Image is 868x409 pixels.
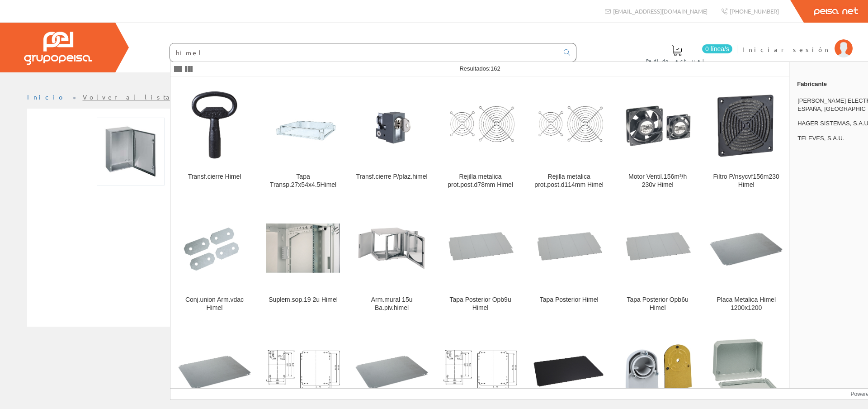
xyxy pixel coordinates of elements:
span: Pedido actual [646,56,708,65]
input: Buscar ... [170,43,558,62]
img: Tapa Posterior Opb9u Himel [443,211,517,285]
div: Transf.cierre Himel [178,173,251,181]
img: Placa Metalica Himel 1200x1000 [178,334,251,408]
div: Transf.cierre P/plaz.himel [355,173,429,181]
div: Tapa Posterior Opb6u Himel [621,296,694,312]
a: Placa Metalica Himel 1200x1200 Placa Metalica Himel 1200x1200 [702,200,790,323]
img: Tapa Posterior Opb6u Himel [621,211,694,285]
img: Placa Aislante Himel 400x300 [532,334,606,408]
a: Rejilla metalica prot.post.d114mm Himel Rejilla metalica prot.post.d114mm Himel [525,77,613,200]
span: 0 línea/s [702,44,732,53]
a: Tapa Posterior Opb6u Himel Tapa Posterior Opb6u Himel [613,200,702,323]
img: Placa Metalica Himel 1200x1200 [709,211,783,285]
span: Resultados: [459,65,500,72]
a: Filtro P/nsycvf156m230 Himel Filtro P/nsycvf156m230 Himel [702,77,790,200]
div: Tapa Posterior Opb9u Himel [443,296,517,312]
a: Tapa Posterior Himel Tapa Posterior Himel [525,200,613,323]
img: Rejilla metalica prot.post.d78mm Himel [443,88,517,162]
img: Placa Metalica Himel 1200x600 [355,334,429,408]
span: [PHONE_NUMBER] [730,7,779,15]
a: Volver al listado de productos [83,93,261,101]
img: Motor Ventil.156m³/h 230v Himel [621,88,694,162]
img: Conj.union Arm.vdac Himel [178,211,251,285]
div: Suplem.sop.19 2u Himel [266,296,340,304]
img: Rejilla metalica prot.post.d114mm Himel [532,88,606,162]
img: Arm.mural 15u Ba.piv.himel [355,211,429,285]
img: Transf.cierre P/plaz.himel [355,88,429,162]
img: Placa Metalica Himel 1200x800 [266,334,340,408]
a: Suplem.sop.19 2u Himel Suplem.sop.19 2u Himel [259,200,347,323]
a: Transf.cierre P/plaz.himel Transf.cierre P/plaz.himel [348,77,436,200]
span: [EMAIL_ADDRESS][DOMAIN_NAME] [613,7,708,15]
div: Conj.union Arm.vdac Himel [178,296,251,312]
div: Motor Ventil.156m³/h 230v Himel [621,173,694,189]
img: Foto artículo Armario Inox. Himel 600x400x200 (150x150) [97,118,165,185]
a: Transf.cierre Himel Transf.cierre Himel [170,77,259,200]
img: Placa Montaje Himel 307x257 [709,334,783,408]
div: Filtro P/nsycvf156m230 Himel [709,173,783,189]
a: Tapa Posterior Opb9u Himel Tapa Posterior Opb9u Himel [436,200,524,323]
img: Placa Metalica Himel 300x300 [443,334,517,408]
img: (vm27) Dispositivo Ventil.himel [621,334,694,408]
img: Tapa Transp.27x54x4.5Himel [266,88,340,162]
div: Tapa Posterior Himel [532,296,606,304]
div: Tapa Transp.27x54x4.5Himel [266,173,340,189]
div: Placa Metalica Himel 1200x1200 [709,296,783,312]
div: Arm.mural 15u Ba.piv.himel [355,296,429,312]
a: Motor Ventil.156m³/h 230v Himel Motor Ventil.156m³/h 230v Himel [613,77,702,200]
a: Rejilla metalica prot.post.d78mm Himel Rejilla metalica prot.post.d78mm Himel [436,77,524,200]
div: Rejilla metalica prot.post.d114mm Himel [532,173,606,189]
img: Grupo Peisa [24,32,92,65]
a: Iniciar sesión [742,38,853,46]
a: Inicio [27,93,66,101]
img: Transf.cierre Himel [178,88,251,162]
a: Conj.union Arm.vdac Himel Conj.union Arm.vdac Himel [170,200,259,323]
img: Tapa Posterior Himel [532,211,606,285]
span: Iniciar sesión [742,45,830,54]
a: Arm.mural 15u Ba.piv.himel Arm.mural 15u Ba.piv.himel [348,200,436,323]
img: Suplem.sop.19 2u Himel [266,211,340,285]
span: 162 [491,65,500,72]
img: Filtro P/nsycvf156m230 Himel [709,88,783,162]
a: Tapa Transp.27x54x4.5Himel Tapa Transp.27x54x4.5Himel [259,77,347,200]
div: Rejilla metalica prot.post.d78mm Himel [443,173,517,189]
